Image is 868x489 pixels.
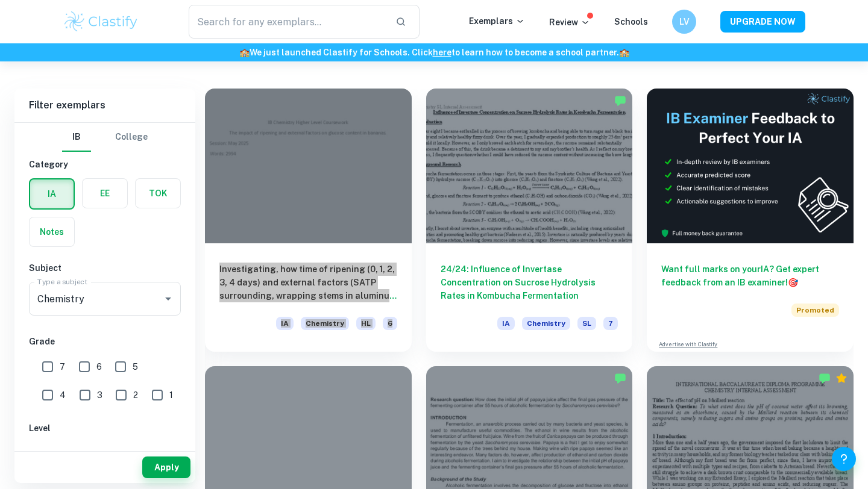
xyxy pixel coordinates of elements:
a: Want full marks on yourIA? Get expert feedback from an IB examiner!PromotedAdvertise with Clastify [647,89,854,352]
p: Exemplars [469,14,525,28]
button: EE [83,179,127,208]
button: IA [30,179,74,208]
button: LV [672,10,696,34]
div: Premium [835,372,848,384]
button: Open [160,290,177,307]
span: IA [497,317,515,330]
span: 🏫 [239,48,250,57]
span: 7 [60,360,65,373]
span: 1 [169,388,173,402]
p: Review [549,16,590,29]
a: Advertise with Clastify [659,340,717,349]
h6: Category [29,158,181,171]
img: Marked [819,372,831,384]
h6: Grade [29,335,181,348]
img: Clastify logo [63,10,139,34]
span: 6 [383,317,397,330]
button: IB [62,123,91,152]
span: Promoted [791,304,839,317]
a: 24/24: Influence of Invertase Concentration on Sucrose Hydrolysis Rates in Kombucha FermentationI... [426,89,633,352]
h6: LV [678,15,691,28]
button: Notes [30,217,74,246]
a: Investigating, how time of ripening (0, 1, 2, 3, 4 days) and external factors (SATP surrounding, ... [205,89,412,352]
h6: Want full marks on your IA ? Get expert feedback from an IB examiner! [661,263,839,289]
h6: Level [29,422,181,435]
h6: Filter exemplars [14,89,195,122]
h6: We just launched Clastify for Schools. Click to learn how to become a school partner. [2,46,866,59]
a: Schools [614,17,648,26]
span: 7 [603,317,618,330]
span: 🏫 [619,48,629,57]
span: 2 [133,388,138,402]
label: Type a subject [37,276,87,287]
button: College [115,123,148,152]
span: IA [276,317,294,330]
img: Marked [614,95,626,107]
a: here [433,48,451,57]
span: 4 [60,388,66,402]
span: Chemistry [522,317,570,330]
span: 5 [133,360,138,373]
span: HL [356,317,376,330]
span: Chemistry [301,317,349,330]
span: 6 [96,360,102,373]
span: 🎯 [788,278,798,287]
button: TOK [136,179,180,208]
button: Help and Feedback [832,447,856,471]
img: Thumbnail [647,89,854,243]
button: Apply [142,456,190,478]
button: UPGRADE NOW [720,11,805,33]
h6: 24/24: Influence of Invertase Concentration on Sucrose Hydrolysis Rates in Kombucha Fermentation [441,263,618,302]
div: Filter type choice [62,123,148,152]
h6: Subject [29,261,181,275]
input: Search for any exemplars... [189,5,386,39]
h6: Investigating, how time of ripening (0, 1, 2, 3, 4 days) and external factors (SATP surrounding, ... [219,263,397,302]
img: Marked [614,372,626,384]
span: SL [577,317,596,330]
span: 3 [97,388,102,402]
